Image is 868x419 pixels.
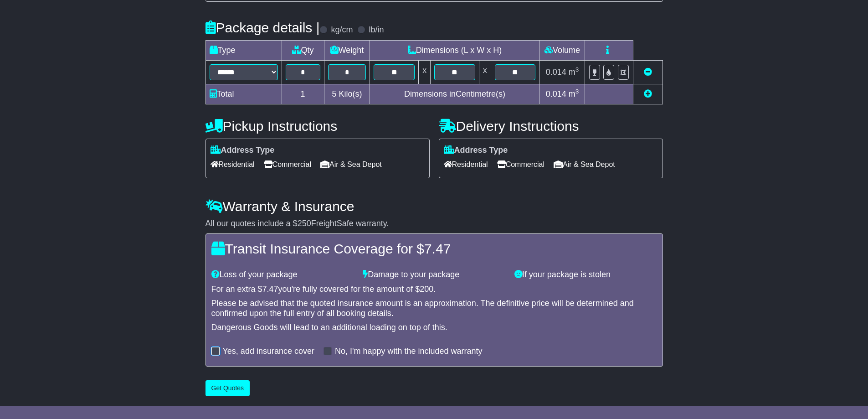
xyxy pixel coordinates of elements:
[298,219,311,228] span: 250
[546,67,566,77] span: 0.014
[205,119,430,134] h4: Pickup Instructions
[324,40,370,60] td: Weight
[205,40,282,60] td: Type
[331,25,353,35] label: kg/cm
[444,145,508,155] label: Address Type
[358,270,510,280] div: Damage to your package
[282,40,324,60] td: Qty
[424,241,451,256] span: 7.47
[324,84,370,104] td: Kilo(s)
[554,157,615,171] span: Air & Sea Depot
[644,89,652,98] a: Add new item
[444,157,488,171] span: Residential
[575,66,579,73] sup: 3
[211,145,275,155] label: Address Type
[546,89,566,98] span: 0.014
[211,323,657,333] div: Dangerous Goods will lead to an additional loading on top of this.
[335,347,483,357] label: No, I'm happy with the included warranty
[320,157,382,171] span: Air & Sea Depot
[211,241,657,256] h4: Transit Insurance Coverage for $
[370,84,539,104] td: Dimensions in Centimetre(s)
[211,157,255,171] span: Residential
[282,84,324,104] td: 1
[510,270,662,280] div: If your package is stolen
[575,88,579,95] sup: 3
[205,84,282,104] td: Total
[211,299,657,318] div: Please be advised that the quoted insurance amount is an approximation. The definitive price will...
[497,157,544,171] span: Commercial
[569,67,579,77] span: m
[205,380,250,396] button: Get Quotes
[205,20,320,35] h4: Package details |
[370,40,539,60] td: Dimensions (L x W x H)
[479,60,491,84] td: x
[207,270,359,280] div: Loss of your package
[264,157,311,171] span: Commercial
[205,219,663,229] div: All our quotes include a $ FreightSafe warranty.
[332,89,336,98] span: 5
[539,40,585,60] td: Volume
[211,285,657,295] div: For an extra $ you're fully covered for the amount of $ .
[262,285,278,294] span: 7.47
[419,60,431,84] td: x
[439,119,663,134] h4: Delivery Instructions
[644,67,652,77] a: Remove this item
[369,25,384,35] label: lb/in
[205,199,663,214] h4: Warranty & Insurance
[569,89,579,98] span: m
[223,347,314,357] label: Yes, add insurance cover
[420,285,433,294] span: 200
